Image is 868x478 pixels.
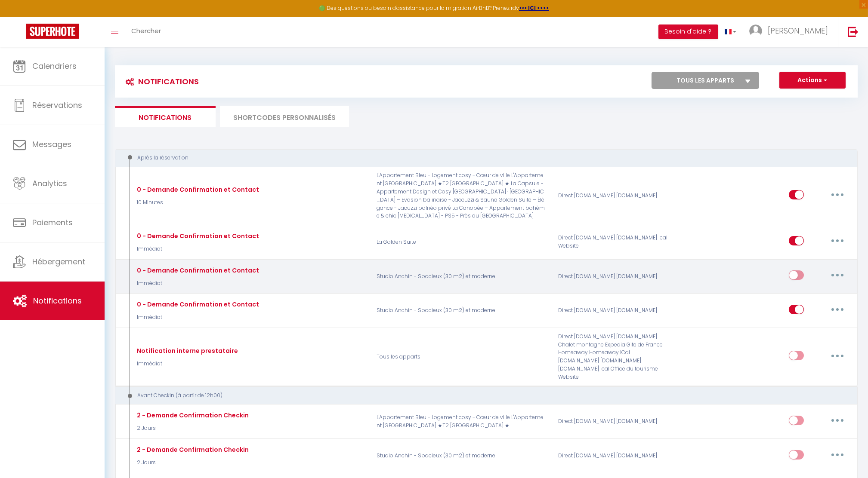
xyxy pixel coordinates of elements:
[123,154,835,162] div: Après la réservation
[32,217,73,228] span: Paiements
[135,411,249,420] div: 2 - Demande Confirmation Checkin
[553,230,673,254] div: Direct [DOMAIN_NAME] [DOMAIN_NAME] Ical Website
[371,230,553,254] p: La Golden Suite
[135,424,249,432] p: 2 Jours
[553,172,673,220] div: Direct [DOMAIN_NAME] [DOMAIN_NAME]
[32,256,85,267] span: Hébergement
[371,298,553,323] p: Studio Anchin - Spacieux (30 m2) et moderne
[135,185,259,194] div: 0 - Demande Confirmation et Contact
[371,264,553,289] p: Studio Anchin - Spacieux (30 m2) et moderne
[779,72,846,89] button: Actions
[135,231,259,241] div: 0 - Demande Confirmation et Contact
[135,459,249,467] p: 2 Jours
[553,264,673,289] div: Direct [DOMAIN_NAME] [DOMAIN_NAME]
[371,409,553,434] p: L'Appartement Bleu - Logement cosy - Cœur de ville L'Appartement [GEOGRAPHIC_DATA] ★T2 [GEOGRAPHI...
[135,199,259,207] p: 10 Minutes
[131,26,161,35] span: Chercher
[135,279,259,288] p: Immédiat
[519,4,549,12] a: >>> ICI <<<<
[135,313,259,322] p: Immédiat
[135,445,249,454] div: 2 - Demande Confirmation Checkin
[125,17,167,47] a: Chercher
[26,24,79,39] img: Super Booking
[553,444,673,469] div: Direct [DOMAIN_NAME] [DOMAIN_NAME]
[371,444,553,469] p: Studio Anchin - Spacieux (30 m2) et moderne
[33,295,82,306] span: Notifications
[220,106,349,127] li: SHORTCODES PERSONNALISÉS
[32,100,82,110] span: Réservations
[749,25,762,37] img: ...
[658,25,718,39] button: Besoin d'aide ?
[768,25,828,36] span: [PERSON_NAME]
[135,245,259,253] p: Immédiat
[115,106,216,127] li: Notifications
[32,178,67,189] span: Analytics
[135,346,238,355] div: Notification interne prestataire
[135,300,259,309] div: 0 - Demande Confirmation et Contact
[848,26,859,37] img: logout
[553,409,673,434] div: Direct [DOMAIN_NAME] [DOMAIN_NAME]
[743,17,839,47] a: ... [PERSON_NAME]
[371,333,553,381] p: Tous les apparts
[123,392,835,400] div: Avant Checkin (à partir de 12h00)
[121,72,199,91] h3: Notifications
[553,298,673,323] div: Direct [DOMAIN_NAME] [DOMAIN_NAME]
[135,266,259,275] div: 0 - Demande Confirmation et Contact
[371,172,553,220] p: L'Appartement Bleu - Logement cosy - Cœur de ville L'Appartement [GEOGRAPHIC_DATA] ★T2 [GEOGRAPHI...
[135,360,238,368] p: Immédiat
[553,333,673,381] div: Direct [DOMAIN_NAME] [DOMAIN_NAME] Chalet montagne Expedia Gite de France Homeaway Homeaway iCal ...
[32,139,71,150] span: Messages
[32,61,77,71] span: Calendriers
